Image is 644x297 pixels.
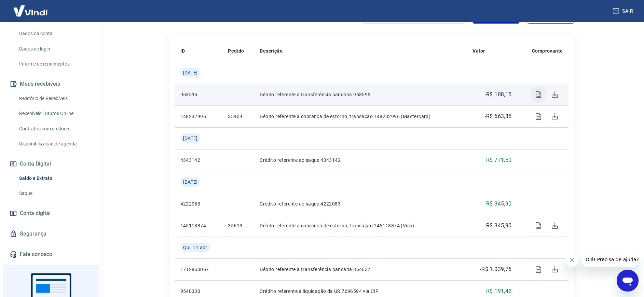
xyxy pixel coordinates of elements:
[228,222,249,229] p: 35613
[8,226,94,241] a: Segurança
[547,217,563,234] span: Download
[485,90,512,99] p: -R$ 108,15
[8,206,94,221] a: Conta digital
[16,91,94,105] a: Relatório de Recebíveis
[472,47,485,54] p: Valor
[565,253,579,267] iframe: Fechar mensagem
[16,171,94,185] a: Saldo e Extrato
[530,261,547,278] span: Visualizar
[260,266,462,273] p: Débito referente à transferência bancária 864637
[16,122,94,136] a: Contratos com credores
[486,156,512,164] p: R$ 771,50
[485,222,512,230] p: -R$ 345,90
[183,69,198,76] span: [DATE]
[180,91,217,98] p: 953595
[260,91,462,98] p: Débito referente à transferência bancária 953595
[260,200,462,207] p: Crédito referente ao saque 4222083
[183,244,207,251] span: Qui, 11 abr
[8,247,94,262] a: Fale conosco
[180,288,217,295] p: 9540330
[260,222,462,229] p: Débito referente a cobrança de estorno, transação 145118874 (Visa)
[486,200,512,208] p: R$ 345,90
[486,287,512,295] p: R$ 191,42
[16,42,94,56] a: Dados de login
[260,288,462,295] p: Crédito referente à liquidação da UR 7696594 via CIP
[4,5,57,10] span: Olá! Precisa de ajuda?
[532,47,563,54] p: Comprovante
[16,186,94,200] a: Saque
[8,156,94,171] button: Conta Digital
[183,135,198,142] span: [DATE]
[183,179,198,185] span: [DATE]
[480,265,512,273] p: -R$ 1.039,76
[16,57,94,71] a: Informe de rendimentos
[547,261,563,278] span: Download
[228,47,244,54] p: Pedido
[16,107,94,121] a: Recebíveis Futuros Online
[530,108,547,125] span: Visualizar
[547,86,563,103] span: Download
[617,270,639,292] iframe: Botão para abrir a janela de mensagens
[20,209,51,218] span: Conta digital
[260,47,283,54] p: Descrição
[581,252,639,267] iframe: Mensagem da empresa
[260,113,462,120] p: Débito referente a cobrança de estorno, transação 148232996 (Mastercard)
[180,222,217,229] p: 145118874
[180,113,217,120] p: 148232996
[180,157,217,164] p: 4343142
[180,266,217,273] p: 1712860067
[485,112,512,121] p: -R$ 663,35
[16,27,94,41] a: Dados da conta
[228,113,249,120] p: 35909
[8,0,53,21] img: Vindi
[530,217,547,234] span: Visualizar
[180,47,185,54] p: ID
[260,157,462,164] p: Crédito referente ao saque 4343142
[180,200,217,207] p: 4222083
[8,76,94,91] button: Meus recebíveis
[547,108,563,125] span: Download
[611,5,636,17] button: Sair
[530,86,547,103] span: Visualizar
[16,137,94,151] a: Disponibilização de agenda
